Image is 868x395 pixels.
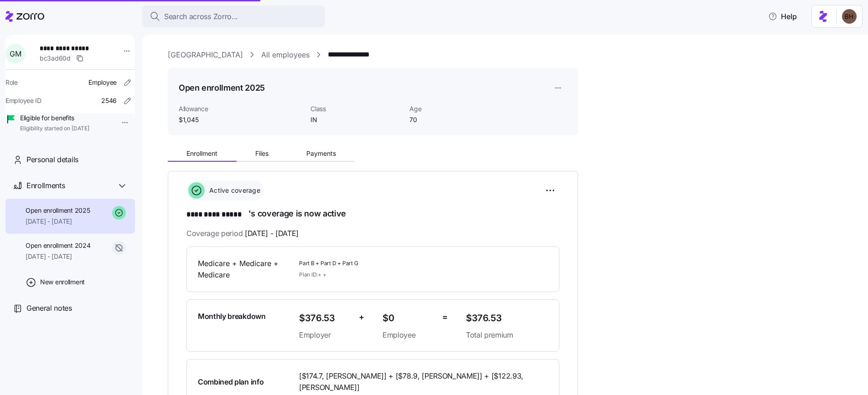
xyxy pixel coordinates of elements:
[179,115,303,124] span: $1,045
[198,258,292,281] span: Medicare + Medicare + Medicare
[179,82,265,93] h1: Open enrollment 2025
[761,7,804,26] button: Help
[186,208,559,221] h1: 's coverage is now active
[842,9,857,24] img: c3c218ad70e66eeb89914ccc98a2927c
[359,311,364,324] span: +
[409,104,501,113] span: Age
[168,49,243,61] a: [GEOGRAPHIC_DATA]
[198,376,263,388] span: Combined plan info
[299,260,459,267] span: Part B + Part D + Part G
[245,228,299,239] span: [DATE] - [DATE]
[768,11,797,22] span: Help
[382,329,435,341] span: Employee
[310,115,402,124] span: IN
[207,186,260,195] span: Active coverage
[442,311,448,324] span: =
[186,150,217,157] span: Enrollment
[20,113,89,123] span: Eligible for benefits
[310,104,402,113] span: Class
[186,228,299,239] span: Coverage period
[26,180,65,191] span: Enrollments
[382,311,435,326] span: $0
[5,96,41,105] span: Employee ID
[20,125,89,133] span: Eligibility started on [DATE]
[179,104,303,113] span: Allowance
[466,329,548,341] span: Total premium
[466,311,548,326] span: $376.53
[299,370,530,393] span: [$174.7, [PERSON_NAME]] + [$78.9, [PERSON_NAME]] + [$122.93, [PERSON_NAME]]
[299,311,351,326] span: $376.53
[26,206,90,215] span: Open enrollment 2025
[40,54,71,63] span: bc3ad60d
[5,78,18,87] span: Role
[88,78,117,87] span: Employee
[40,277,85,287] span: New enrollment
[261,49,310,61] a: All employees
[409,115,501,124] span: 70
[26,252,90,261] span: [DATE] - [DATE]
[164,11,238,22] span: Search across Zorro...
[101,96,117,105] span: 2546
[306,150,336,157] span: Payments
[26,217,90,226] span: [DATE] - [DATE]
[26,154,78,165] span: Personal details
[299,329,351,341] span: Employer
[26,303,72,314] span: General notes
[299,271,326,278] span: Plan ID: + +
[26,241,90,250] span: Open enrollment 2024
[10,50,21,57] span: G M
[142,5,325,27] button: Search across Zorro...
[255,150,269,157] span: Files
[198,311,266,322] span: Monthly breakdown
